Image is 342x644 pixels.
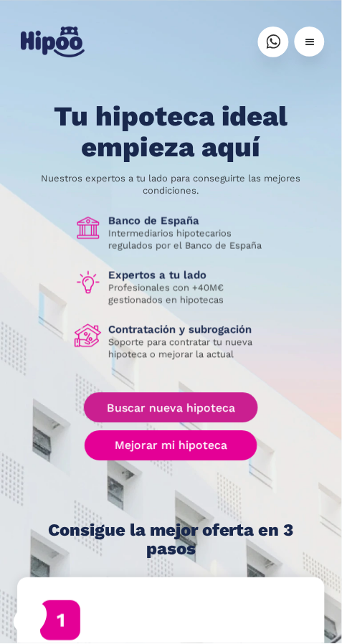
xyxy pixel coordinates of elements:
p: Nuestros expertos a tu lado para conseguirte las mejores condiciones. [23,172,319,196]
div: menu [295,27,325,57]
p: Profesionales con +40M€ gestionados en hipotecas [109,282,268,306]
a: Buscar nueva hipoteca [84,393,258,423]
h1: Contratación y subrogación [109,323,268,336]
a: Mejorar mi hipoteca [85,431,257,461]
h1: Consigue la mejor oferta en 3 pasos [23,521,319,559]
p: Intermediarios hipotecarios regulados por el Banco de España [109,227,268,252]
p: Soporte para contratar tu nueva hipoteca o mejorar la actual [109,336,268,361]
h1: Banco de España [109,214,268,227]
h1: Tu hipoteca ideal empieza aquí [23,101,319,161]
h1: Expertos a tu lado [109,269,268,282]
a: home [17,21,87,63]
